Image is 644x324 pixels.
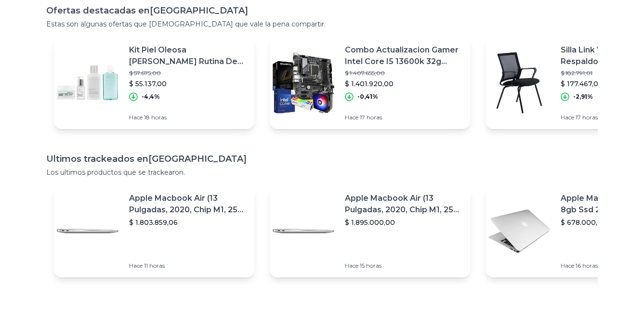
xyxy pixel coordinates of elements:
a: Featured imageApple Macbook Air (13 Pulgadas, 2020, Chip M1, 256 Gb De Ssd, 8 Gb De Ram) - Plata$... [270,185,470,277]
p: Hace 18 horas [129,114,247,121]
a: Featured imageCombo Actualizacion Gamer Intel Core I5 13600k 32g Ddr5 B760$ 1.407.655,00$ 1.401.9... [270,37,470,129]
img: Featured image [486,197,553,265]
p: $ 55.137,00 [129,79,247,89]
img: Featured image [54,197,121,265]
p: Kit Piel Oleosa [PERSON_NAME] Rutina De Tratamiento Facial [129,44,247,67]
p: -2,91% [573,93,593,101]
img: Featured image [270,49,337,117]
p: -0,41% [357,93,378,101]
p: $ 1.407.655,00 [345,69,462,77]
p: Los ultimos productos que se trackearon. [46,168,598,177]
p: Combo Actualizacion Gamer Intel Core I5 13600k 32g Ddr5 B760 [345,44,462,67]
p: Hace 15 horas [345,262,462,270]
p: $ 1.895.000,00 [345,218,462,227]
p: Apple Macbook Air (13 Pulgadas, 2020, Chip M1, 256 Gb De Ssd, 8 Gb De Ram) - Plata [129,193,247,216]
img: Featured image [270,197,337,265]
h1: Ofertas destacadas en [GEOGRAPHIC_DATA] [46,4,598,17]
p: Apple Macbook Air (13 Pulgadas, 2020, Chip M1, 256 Gb De Ssd, 8 Gb De Ram) - Plata [345,193,462,216]
img: Featured image [486,49,553,117]
a: Featured imageApple Macbook Air (13 Pulgadas, 2020, Chip M1, 256 Gb De Ssd, 8 Gb De Ram) - Plata$... [54,185,254,277]
p: Hace 17 horas [345,114,462,121]
p: $ 57.675,00 [129,69,247,77]
p: $ 1.401.920,00 [345,79,462,89]
p: Hace 11 horas [129,262,247,270]
p: $ 1.803.859,06 [129,218,247,227]
p: -4,4% [142,93,160,101]
p: Estas son algunas ofertas que [DEMOGRAPHIC_DATA] que vale la pena compartir. [46,19,598,29]
h1: Ultimos trackeados en [GEOGRAPHIC_DATA] [46,152,598,166]
img: Featured image [54,49,121,117]
a: Featured imageKit Piel Oleosa [PERSON_NAME] Rutina De Tratamiento Facial$ 57.675,00$ 55.137,00-4,... [54,37,254,129]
